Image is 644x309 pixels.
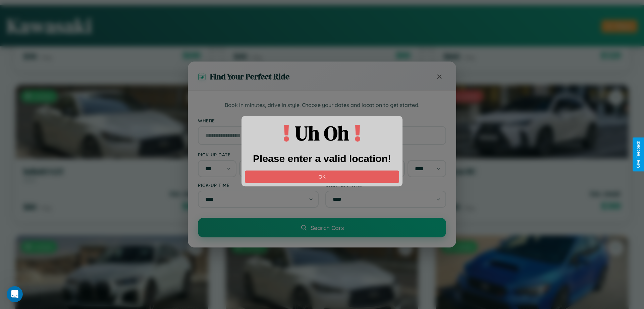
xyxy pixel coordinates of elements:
label: Where [198,118,446,123]
span: Search Cars [311,224,344,231]
p: Book in minutes, drive in style. Choose your dates and location to get started. [198,101,446,110]
label: Pick-up Time [198,182,319,188]
h3: Find Your Perfect Ride [210,71,289,82]
label: Pick-up Date [198,152,319,157]
label: Drop-off Date [325,152,446,157]
label: Drop-off Time [325,182,446,188]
